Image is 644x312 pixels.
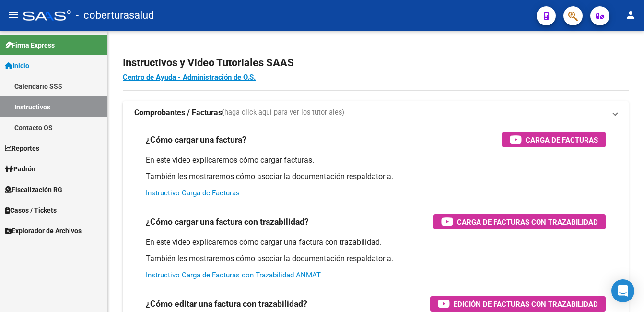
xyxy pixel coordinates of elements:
p: También les mostraremos cómo asociar la documentación respaldatoria. [146,253,606,264]
div: Open Intercom Messenger [611,279,634,302]
button: Edición de Facturas con Trazabilidad [430,296,606,312]
button: Carga de Facturas [502,132,606,147]
mat-icon: person [625,9,636,21]
p: También les mostraremos cómo asociar la documentación respaldatoria. [146,171,606,182]
h3: ¿Cómo editar una factura con trazabilidad? [146,297,307,311]
a: Centro de Ayuda - Administración de O.S. [123,73,256,82]
span: Edición de Facturas con Trazabilidad [454,298,598,310]
span: Explorador de Archivos [5,226,82,236]
mat-expansion-panel-header: Comprobantes / Facturas(haga click aquí para ver los tutoriales) [123,101,629,124]
span: Firma Express [5,40,55,50]
span: Carga de Facturas con Trazabilidad [457,216,598,228]
h2: Instructivos y Video Tutoriales SAAS [123,54,629,72]
p: En este video explicaremos cómo cargar una factura con trazabilidad. [146,237,606,248]
span: Reportes [5,143,39,154]
span: Casos / Tickets [5,205,57,216]
button: Carga de Facturas con Trazabilidad [433,214,606,229]
h3: ¿Cómo cargar una factura? [146,133,246,146]
strong: Comprobantes / Facturas [134,108,222,118]
a: Instructivo Carga de Facturas con Trazabilidad ANMAT [146,271,321,279]
span: Padrón [5,164,35,174]
mat-icon: menu [8,9,19,21]
p: En este video explicaremos cómo cargar facturas. [146,155,606,166]
span: (haga click aquí para ver los tutoriales) [222,108,344,118]
span: Carga de Facturas [526,134,598,146]
a: Instructivo Carga de Facturas [146,189,240,197]
span: - coberturasalud [76,5,154,26]
span: Inicio [5,60,29,71]
h3: ¿Cómo cargar una factura con trazabilidad? [146,215,309,228]
span: Fiscalización RG [5,184,62,195]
